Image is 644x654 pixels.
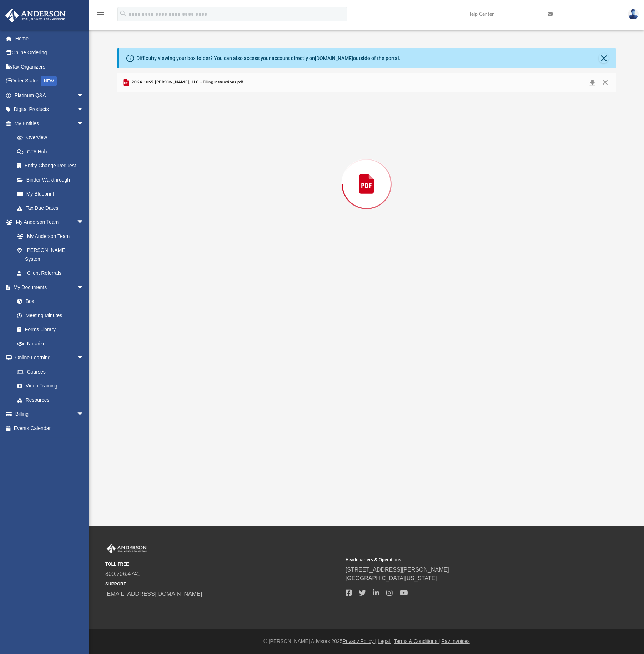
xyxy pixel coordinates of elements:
[10,173,95,187] a: Binder Walkthrough
[77,407,91,422] span: arrow_drop_down
[10,294,87,309] a: Box
[5,60,95,74] a: Tax Organizers
[586,77,599,87] button: Download
[343,638,377,644] a: Privacy Policy |
[77,280,91,295] span: arrow_drop_down
[5,88,95,102] a: Platinum Q&Aarrow_drop_down
[5,280,91,294] a: My Documentsarrow_drop_down
[5,31,95,46] a: Home
[96,10,105,19] i: menu
[10,393,91,407] a: Resources
[315,55,353,61] a: [DOMAIN_NAME]
[136,55,401,62] div: Difficulty viewing your box folder? You can also access your account directly on outside of the p...
[105,581,341,587] small: SUPPORT
[10,365,91,379] a: Courses
[5,116,95,131] a: My Entitiesarrow_drop_down
[77,116,91,131] span: arrow_drop_down
[119,10,127,17] i: search
[5,46,95,60] a: Online Ordering
[10,379,87,393] a: Video Training
[5,351,91,365] a: Online Learningarrow_drop_down
[346,567,449,573] a: [STREET_ADDRESS][PERSON_NAME]
[77,351,91,365] span: arrow_drop_down
[441,638,469,644] a: Pay Invoices
[41,76,57,86] div: NEW
[77,215,91,230] span: arrow_drop_down
[105,571,140,577] a: 800.706.4741
[10,201,95,215] a: Tax Due Dates
[628,9,639,19] img: User Pic
[3,9,68,22] img: Anderson Advisors Platinum Portal
[105,591,202,597] a: [EMAIL_ADDRESS][DOMAIN_NAME]
[378,638,393,644] a: Legal |
[10,187,91,201] a: My Blueprint
[5,74,95,88] a: Order StatusNEW
[346,575,437,581] a: [GEOGRAPHIC_DATA][US_STATE]
[10,159,95,173] a: Entity Change Request
[5,215,91,229] a: My Anderson Teamarrow_drop_down
[10,229,87,243] a: My Anderson Team
[77,102,91,117] span: arrow_drop_down
[5,407,95,421] a: Billingarrow_drop_down
[5,421,95,435] a: Events Calendar
[599,77,612,87] button: Close
[10,266,91,280] a: Client Referrals
[89,638,644,645] div: © [PERSON_NAME] Advisors 2025
[96,14,105,19] a: menu
[394,638,440,644] a: Terms & Conditions |
[10,243,91,266] a: [PERSON_NAME] System
[10,308,91,323] a: Meeting Minutes
[105,561,341,567] small: TOLL FREE
[117,73,617,276] div: Preview
[10,323,87,337] a: Forms Library
[346,557,581,563] small: Headquarters & Operations
[10,336,91,351] a: Notarize
[10,145,95,159] a: CTA Hub
[77,88,91,103] span: arrow_drop_down
[105,544,148,553] img: Anderson Advisors Platinum Portal
[5,102,95,117] a: Digital Productsarrow_drop_down
[10,131,95,145] a: Overview
[599,53,609,63] button: Close
[130,79,243,86] span: 2024 1065 [PERSON_NAME], LLC - Filing Instructions.pdf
